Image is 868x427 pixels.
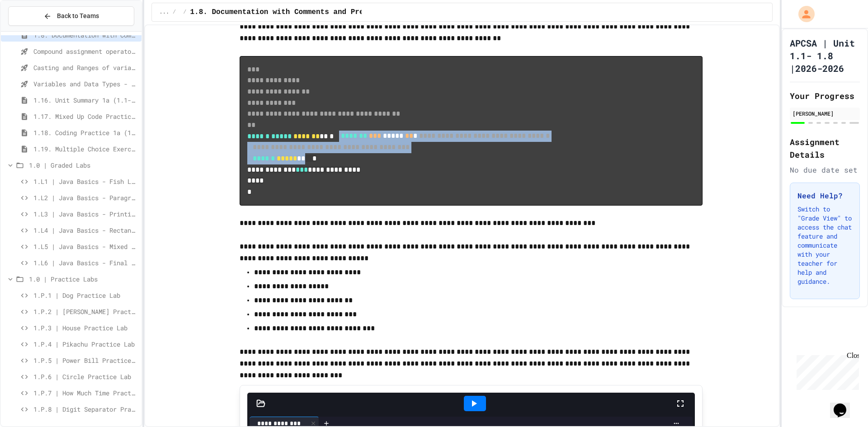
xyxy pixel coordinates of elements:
[790,164,860,175] div: No due date set
[159,9,169,16] span: ...
[793,352,859,390] iframe: chat widget
[789,4,817,24] div: My Account
[173,9,176,16] span: /
[33,63,138,72] span: Casting and Ranges of variables - Quiz
[33,323,138,333] span: 1.P.3 | House Practice Lab
[797,205,852,286] p: Switch to "Grade View" to access the chat feature and communicate with your teacher for help and ...
[33,225,138,235] span: 1.L4 | Java Basics - Rectangle Lab
[33,404,138,414] span: 1.P.8 | Digit Separator Practice Lab
[33,112,138,121] span: 1.17. Mixed Up Code Practice 1.1-1.6
[830,391,859,418] iframe: chat widget
[790,136,860,161] h2: Assignment Details
[33,242,138,251] span: 1.L5 | Java Basics - Mixed Number Lab
[33,339,138,349] span: 1.P.4 | Pikachu Practice Lab
[790,89,860,102] h2: Your Progress
[4,4,62,57] div: Chat with us now!Close
[33,193,138,202] span: 1.L2 | Java Basics - Paragraphs Lab
[8,6,134,26] button: Back to Teams
[183,9,186,16] span: /
[33,177,138,186] span: 1.L1 | Java Basics - Fish Lab
[57,11,99,21] span: Back to Teams
[190,7,407,18] span: 1.8. Documentation with Comments and Preconditions
[33,209,138,219] span: 1.L3 | Java Basics - Printing Code Lab
[797,190,852,201] h3: Need Help?
[29,274,138,284] span: 1.0 | Practice Labs
[33,128,138,137] span: 1.18. Coding Practice 1a (1.1-1.6)
[33,144,138,154] span: 1.19. Multiple Choice Exercises for Unit 1a (1.1-1.6)
[33,291,138,300] span: 1.P.1 | Dog Practice Lab
[33,372,138,381] span: 1.P.6 | Circle Practice Lab
[793,109,857,117] div: [PERSON_NAME]
[33,47,138,56] span: Compound assignment operators - Quiz
[33,79,138,89] span: Variables and Data Types - Quiz
[790,37,860,75] h1: APCSA | Unit 1.1- 1.8 |2026-2026
[33,95,138,105] span: 1.16. Unit Summary 1a (1.1-1.6)
[33,258,138,267] span: 1.L6 | Java Basics - Final Calculator Lab
[33,388,138,398] span: 1.P.7 | How Much Time Practice Lab
[33,356,138,365] span: 1.P.5 | Power Bill Practice Lab
[29,160,138,170] span: 1.0 | Graded Labs
[33,30,138,40] span: 1.8. Documentation with Comments and Preconditions
[33,307,138,316] span: 1.P.2 | [PERSON_NAME] Practice Lab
